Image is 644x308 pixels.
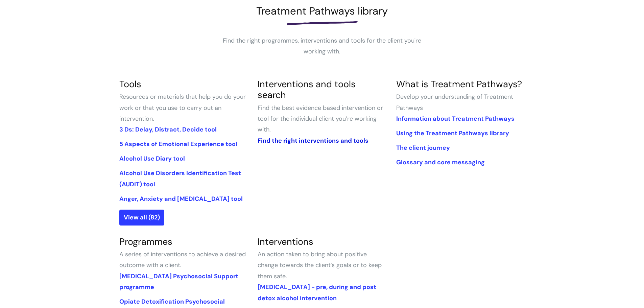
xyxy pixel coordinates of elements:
[119,140,237,148] a: 5 Aspects of Emotional Experience tool
[396,115,515,123] a: Information about Treatment Pathways
[119,125,217,134] a: 3 Ds: Delay, Distract, Decide tool
[396,158,485,166] a: Glossary and core messaging
[396,93,513,112] span: Develop your understanding of Treatment Pathways
[119,250,246,269] span: A series of interventions to achieve a desired outcome with a client.
[119,272,238,291] a: [MEDICAL_DATA] Psychosocial Support programme
[258,283,376,302] a: [MEDICAL_DATA] - pre, during and post detox alcohol intervention
[119,210,164,225] a: View all (82)
[119,169,241,188] a: Alcohol Use Disorders Identification Test (AUDIT) tool
[396,144,450,152] a: The client journey
[258,104,383,134] span: Find the best evidence based intervention or tool for the individual client you’re working with.
[221,35,424,57] p: Find the right programmes, interventions and tools for the client you're working with.
[119,236,172,247] a: Programmes
[258,250,382,280] span: An action taken to bring about positive change towards the client’s goals or to keep them safe.
[119,195,243,203] a: Anger, Anxiety and [MEDICAL_DATA] tool
[396,129,509,137] a: Using the Treatment Pathways library
[258,137,368,145] a: Find the right interventions and tools
[119,93,246,123] span: Resources or materials that help you do your work or that you use to carry out an intervention.
[119,5,525,17] h1: Treatment Pathways library
[396,78,522,90] a: What is Treatment Pathways?
[258,78,356,101] a: Interventions and tools search
[258,236,313,247] a: Interventions
[119,78,141,90] a: Tools
[119,155,185,163] a: Alcohol Use Diary tool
